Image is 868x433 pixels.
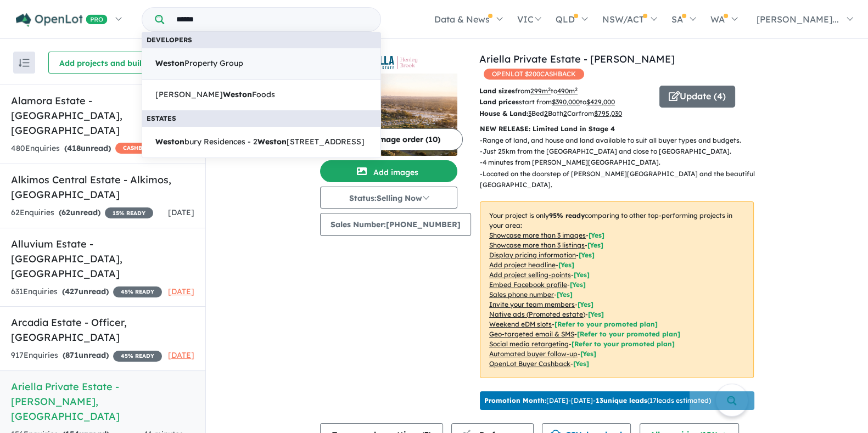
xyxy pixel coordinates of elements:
span: [Refer to your promoted plan] [577,330,680,338]
u: 490 m [557,87,578,95]
u: 3 [528,109,531,117]
span: [PERSON_NAME]... [757,14,839,25]
b: House & Land: [479,109,528,117]
span: to [551,87,578,95]
b: 95 % ready [549,211,585,220]
img: Openlot PRO Logo White [16,13,108,27]
span: [ Yes ] [589,231,604,239]
u: $ 429,000 [586,98,615,106]
u: Automated buyer follow-up [489,350,578,358]
p: [DATE] - [DATE] - ( 17 leads estimated) [484,396,711,406]
span: [DATE] [168,350,194,360]
span: to [580,98,615,106]
p: - 4 minutes from [PERSON_NAME][GEOGRAPHIC_DATA]. [480,157,763,168]
button: Add images [320,160,457,182]
b: Estates [147,114,176,122]
a: [PERSON_NAME]WestonFoods [142,79,381,111]
u: Social media retargeting [489,340,569,348]
u: Weekend eDM slots [489,320,552,328]
a: Ariella Private Estate - [PERSON_NAME] [479,53,675,65]
u: Add project selling-points [489,271,571,279]
img: sort.svg [19,59,30,67]
u: Invite your team members [489,300,575,308]
div: 480 Enquir ies [11,142,161,155]
u: $ 795,030 [594,109,622,117]
p: - Just 25km from the [GEOGRAPHIC_DATA] and close to [GEOGRAPHIC_DATA]. [480,146,763,157]
span: 418 [67,143,81,153]
u: Showcase more than 3 images [489,231,586,239]
u: 2 [544,109,548,117]
span: bury Residences - 2 [STREET_ADDRESS] [155,136,365,149]
strong: ( unread) [63,350,109,360]
p: - Range of land, and house and land available to suit all buyer types and budgets. [480,135,763,146]
span: [ Yes ] [557,290,573,299]
span: 15 % READY [105,207,153,218]
h5: Ariella Private Estate - [PERSON_NAME] , [GEOGRAPHIC_DATA] [11,379,194,424]
a: Westonbury Residences - 2Weston[STREET_ADDRESS] [142,126,381,158]
span: [Refer to your promoted plan] [572,340,675,348]
a: Ariella Private Estate - Henley Brook LogoAriella Private Estate - Henley Brook [320,52,457,156]
strong: Weston [155,137,184,147]
h5: Alamora Estate - [GEOGRAPHIC_DATA] , [GEOGRAPHIC_DATA] [11,93,194,138]
img: Ariella Private Estate - Henley Brook [320,74,457,156]
u: Sales phone number [489,290,554,299]
button: Add projects and builders [48,52,169,74]
p: - Located on the doorstep of [PERSON_NAME][GEOGRAPHIC_DATA] and the beautiful [GEOGRAPHIC_DATA]. [480,168,763,191]
span: CASHBACK [115,143,161,154]
u: 299 m [530,87,551,95]
p: Your project is only comparing to other top-performing projects in your area: - - - - - - - - - -... [480,201,754,378]
div: 62 Enquir ies [11,206,153,220]
p: NEW RELEASE: Limited Land in Stage 4 [480,123,754,134]
strong: Weston [223,89,252,99]
sup: 2 [575,86,578,92]
u: OpenLot Buyer Cashback [489,359,570,368]
span: Property Group [155,57,243,70]
button: Image order (10) [352,128,463,150]
div: 631 Enquir ies [11,285,162,299]
span: [Refer to your promoted plan] [555,320,658,328]
u: Native ads (Promoted estate) [489,310,585,318]
u: Geo-targeted email & SMS [489,330,574,338]
span: 62 [61,207,70,217]
span: [Yes] [573,359,589,368]
a: WestonProperty Group [142,48,381,80]
u: $ 390,000 [552,98,580,106]
span: [Yes] [580,350,596,358]
span: [DATE] [168,207,194,217]
span: [PERSON_NAME] Foods [155,88,275,102]
h5: Alluvium Estate - [GEOGRAPHIC_DATA] , [GEOGRAPHIC_DATA] [11,237,194,281]
strong: ( unread) [64,143,111,153]
button: Update (4) [659,86,735,108]
span: [ Yes ] [558,261,574,269]
u: 2 [563,109,567,117]
span: 871 [65,350,79,360]
span: 45 % READY [113,286,162,297]
b: Developers [147,36,192,44]
strong: Weston [155,58,184,68]
b: Land sizes [479,87,515,95]
span: 45 % READY [113,351,162,362]
strong: Weston [257,137,287,147]
b: Promotion Month: [484,396,546,404]
h5: Arcadia Estate - Officer , [GEOGRAPHIC_DATA] [11,315,194,345]
input: Try estate name, suburb, builder or developer [166,8,378,31]
u: Showcase more than 3 listings [489,241,585,249]
b: Land prices [479,98,519,106]
p: start from [479,97,651,108]
span: OPENLOT $ 200 CASHBACK [484,69,584,80]
span: [ Yes ] [570,280,586,289]
span: [ Yes ] [579,251,595,259]
span: [ Yes ] [587,241,603,249]
span: [ Yes ] [574,271,590,279]
strong: ( unread) [59,207,100,217]
h5: Alkimos Central Estate - Alkimos , [GEOGRAPHIC_DATA] [11,172,194,202]
p: from [479,86,651,97]
sup: 2 [548,86,551,92]
b: 13 unique leads [596,396,647,404]
span: [DATE] [168,286,194,296]
span: [ Yes ] [578,300,593,308]
u: Display pricing information [489,251,576,259]
p: Bed Bath Car from [479,108,651,119]
span: [Yes] [588,310,604,318]
img: Ariella Private Estate - Henley Brook Logo [324,56,453,69]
